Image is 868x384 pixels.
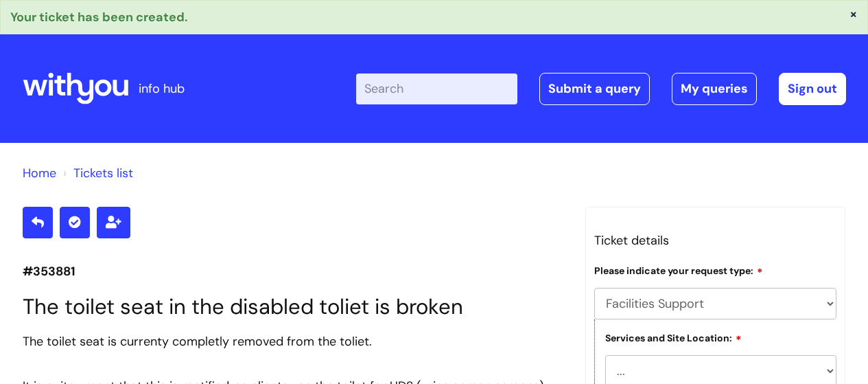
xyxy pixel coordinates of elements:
a: Tickets list [73,165,133,181]
p: info hub [139,78,185,100]
p: #353881 [23,260,565,282]
li: Solution home [23,162,56,184]
a: Submit a query [539,73,650,104]
a: Sign out [779,73,846,104]
input: Search [356,74,517,104]
div: The toilet seat is currenty completly removed from the toliet. [23,330,565,352]
li: Tickets list [60,162,133,184]
button: × [849,8,858,20]
h1: The toilet seat in the disabled toliet is broken [23,294,565,319]
label: Services and Site Location: [605,330,742,344]
h3: Ticket details [594,229,837,251]
a: Home [23,165,56,181]
label: Please indicate your request type: [594,263,763,277]
div: | - [356,73,846,104]
a: My queries [672,73,757,104]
